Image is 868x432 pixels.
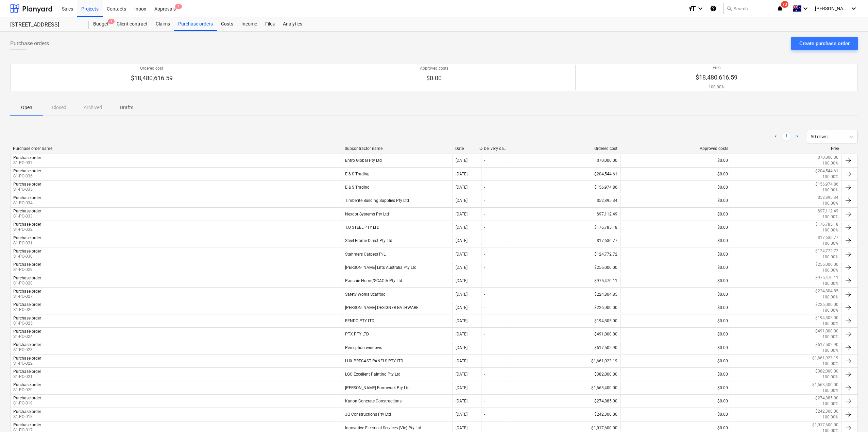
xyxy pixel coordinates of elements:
[89,17,113,31] a: Budget9
[13,369,41,374] div: Purchase order
[456,318,467,323] div: [DATE]
[510,222,620,233] div: $176,785.18
[13,267,41,273] p: S1-PO-029
[342,182,453,193] div: E & S Trading
[484,172,485,176] div: -
[510,302,620,313] div: $226,000.00
[815,409,838,414] p: $242,300.00
[456,158,467,163] div: [DATE]
[696,65,737,71] p: Free
[620,222,731,233] div: $0.00
[620,155,731,166] div: $0.00
[456,412,467,417] div: [DATE]
[13,222,41,227] div: Purchase order
[510,395,620,407] div: $274,885.00
[13,236,41,240] div: Purchase order
[342,248,453,260] div: Stahmers Carpets P/L
[131,66,173,71] p: Ordered cost
[620,262,731,273] div: $0.00
[13,249,41,254] div: Purchase order
[620,235,731,246] div: $0.00
[342,342,453,353] div: Perception windows
[342,368,453,380] div: LGC Excellent Painting Pty Ltd
[818,235,838,241] p: $17,636.77
[815,182,838,187] p: $156,974.86
[217,17,237,31] a: Costs
[342,382,453,394] div: [PERSON_NAME] Formwork Pty Ltd
[822,308,838,313] p: 100.00%
[484,252,485,257] div: -
[623,146,728,151] div: Approved costs
[620,195,731,206] div: $0.00
[510,275,620,287] div: $975,470.11
[510,382,620,394] div: $1,663,400.00
[484,372,485,377] div: -
[13,374,41,380] p: S1-PO-021
[815,368,838,374] p: $382,000.00
[822,374,838,380] p: 100.00%
[834,399,868,432] div: Chat Widget
[793,133,801,141] a: Next page
[131,74,173,82] p: $18,480,616.59
[734,146,839,151] div: Free
[456,185,467,190] div: [DATE]
[822,241,838,246] p: 100.00%
[174,17,217,31] a: Purchase orders
[620,355,731,367] div: $0.00
[13,160,41,166] p: S1-PO-037
[696,84,737,90] p: 100.00%
[456,252,467,257] div: [DATE]
[822,187,838,193] p: 100.00%
[13,289,41,294] div: Purchase order
[420,74,448,82] p: $0.00
[822,401,838,407] p: 100.00%
[620,409,731,420] div: $0.00
[13,329,41,334] div: Purchase order
[484,238,485,243] div: -
[620,315,731,327] div: $0.00
[13,316,41,321] div: Purchase order
[113,17,152,31] div: Client contract
[510,315,620,327] div: $194,805.00
[13,414,41,420] p: S1-PO-018
[620,288,731,300] div: $0.00
[13,400,41,406] p: S1-PO-019
[152,17,174,31] a: Claims
[510,195,620,206] div: $52,895.34
[822,321,838,327] p: 100.00%
[13,187,41,192] p: S1-PO-035
[510,182,620,193] div: $156,974.86
[620,248,731,260] div: $0.00
[13,209,41,213] div: Purchase order
[118,104,135,111] p: Drafts
[815,288,838,294] p: $224,804.85
[620,382,731,394] div: $0.00
[815,248,838,254] p: $124,772.72
[815,395,838,401] p: $274,885.00
[13,387,41,393] p: S1-PO-020
[342,409,453,420] div: JQ Constructions Pty Ltd
[13,227,41,232] p: S1-PO-032
[13,307,41,313] p: S1-PO-026
[799,39,850,48] div: Create purchase order
[510,248,620,260] div: $124,772.72
[812,382,838,388] p: $1,663,400.00
[822,348,838,353] p: 100.00%
[456,345,467,350] div: [DATE]
[815,275,838,281] p: $975,470.11
[771,133,780,141] a: Previous page
[342,288,453,300] div: Safety Works Scaffold
[620,168,731,180] div: $0.00
[822,227,838,233] p: 100.00%
[822,388,838,394] p: 100.00%
[484,359,485,363] div: -
[818,155,838,160] p: $70,000.00
[13,169,41,173] div: Purchase order
[279,17,306,31] a: Analytics
[484,305,485,310] div: -
[456,332,467,336] div: [DATE]
[815,328,838,334] p: $491,000.00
